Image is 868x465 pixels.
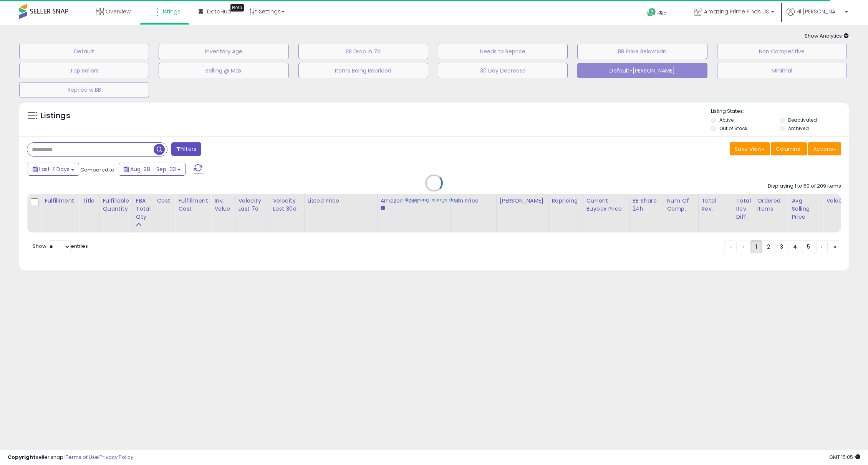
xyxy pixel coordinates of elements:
button: Default [19,44,149,59]
button: BB Price Below Min [577,44,707,59]
span: DataHub [207,8,231,15]
a: Hi [PERSON_NAME] [787,8,848,25]
span: Show Analytics [805,32,849,40]
span: Listings [161,8,181,15]
div: Retrieving listings data.. [405,196,463,203]
button: Items Being Repriced [298,63,428,78]
button: Non Competitive [717,44,847,59]
button: Reprice w BB [19,82,149,97]
button: Needs to Reprice [438,44,568,59]
a: Help [641,2,682,25]
span: Hi [PERSON_NAME] [797,8,843,15]
span: Amazing Prime Finds US [704,8,769,15]
button: Minimal [717,63,847,78]
button: Top Sellers [19,63,149,78]
button: 30 Day Decrease [438,63,568,78]
button: Default-[PERSON_NAME] [577,63,707,78]
button: Selling @ Max [159,63,288,78]
span: Help [656,10,667,16]
button: Inventory Age [159,44,288,59]
div: Tooltip anchor [230,4,244,12]
span: Overview [106,8,131,15]
i: Get Help [647,8,656,17]
button: BB Drop in 7d [298,44,428,59]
